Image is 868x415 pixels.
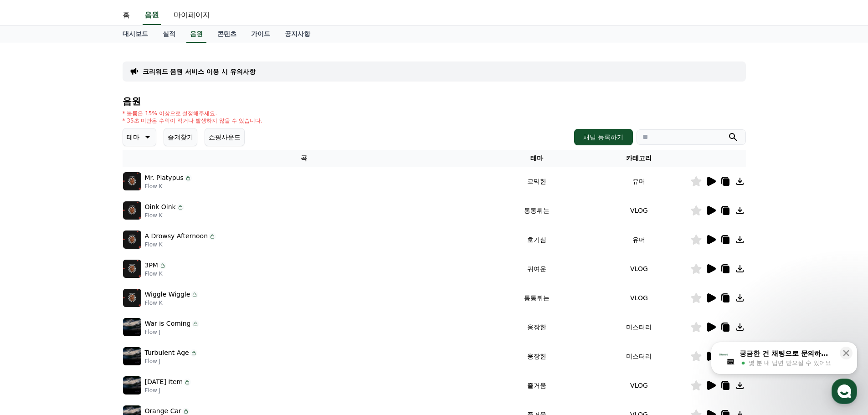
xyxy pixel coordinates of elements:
a: 대화 [60,289,118,312]
img: music [123,347,141,365]
a: 홈 [3,289,60,312]
a: 공지사항 [277,26,318,43]
th: 카테고리 [588,150,690,167]
img: music [123,231,141,249]
th: 곡 [123,150,486,167]
p: [DATE] Item [145,377,183,387]
img: music [123,172,141,190]
td: 미스터리 [588,342,690,371]
p: A Drowsy Afternoon [145,231,208,241]
span: 설정 [141,302,152,310]
img: music [123,376,141,395]
p: Turbulent Age [145,348,189,358]
p: * 35초 미만은 수익이 적거나 발생하지 않을 수 있습니다. [123,117,263,124]
td: VLOG [588,196,690,225]
p: * 볼륨은 15% 이상으로 설정해주세요. [123,110,263,117]
span: 홈 [29,302,34,310]
td: VLOG [588,254,690,283]
th: 테마 [486,150,588,167]
p: Flow J [145,358,197,365]
a: 마이페이지 [166,6,217,25]
h4: 음원 [123,96,746,106]
td: 통통튀는 [486,196,588,225]
td: 코믹한 [486,167,588,196]
td: VLOG [588,371,690,400]
p: Oink Oink [145,202,176,212]
p: 3PM [145,261,158,270]
button: 채널 등록하기 [574,129,632,145]
button: 테마 [123,128,156,146]
a: 홈 [115,6,137,25]
button: 쇼핑사운드 [205,128,245,146]
td: VLOG [588,283,690,313]
td: 웅장한 [486,313,588,342]
a: 음원 [186,26,206,43]
p: Flow K [145,270,166,277]
td: 통통튀는 [486,283,588,313]
a: 대시보드 [115,26,155,43]
p: Flow K [145,212,184,219]
a: 설정 [118,289,175,312]
td: 호기심 [486,225,588,254]
img: music [123,201,141,220]
p: 테마 [127,131,139,143]
img: music [123,260,141,278]
p: Flow K [145,183,192,190]
a: 가이드 [244,26,277,43]
td: 유머 [588,225,690,254]
button: 즐겨찾기 [164,128,197,146]
p: Flow K [145,299,199,307]
p: Flow K [145,241,216,248]
td: 귀여운 [486,254,588,283]
span: 대화 [83,303,94,310]
img: music [123,318,141,336]
td: 즐거움 [486,371,588,400]
a: 콘텐츠 [210,26,244,43]
td: 미스터리 [588,313,690,342]
td: 웅장한 [486,342,588,371]
a: 음원 [143,6,161,25]
a: 크리워드 음원 서비스 이용 시 유의사항 [143,67,256,76]
td: 유머 [588,167,690,196]
p: Flow J [145,387,191,394]
p: Flow J [145,328,199,336]
p: Wiggle Wiggle [145,290,190,299]
img: music [123,289,141,307]
a: 실적 [155,26,183,43]
p: Mr. Platypus [145,173,184,183]
p: War is Coming [145,319,191,328]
